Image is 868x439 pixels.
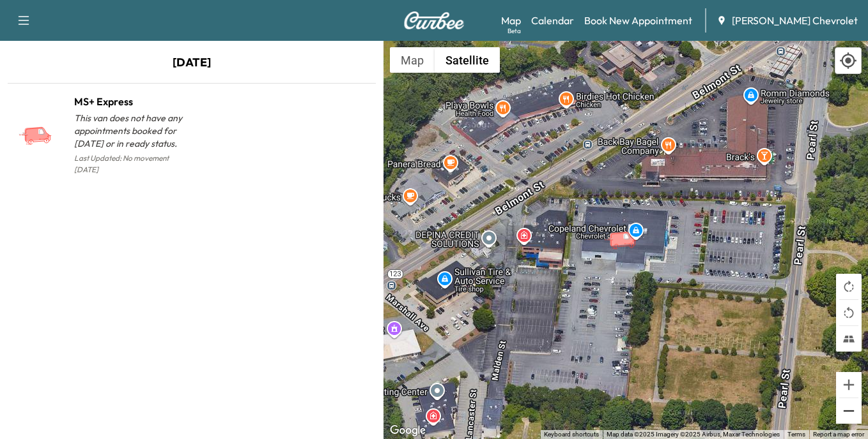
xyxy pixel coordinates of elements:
[836,300,862,325] button: Rotate map counterclockwise
[508,26,521,36] div: Beta
[403,11,465,29] img: Curbee Logo
[544,430,599,439] button: Keyboard shortcuts
[74,94,192,109] h1: MS+ Express
[435,47,500,73] button: Show satellite imagery
[390,47,435,73] button: Show street map
[836,274,862,299] button: Rotate map clockwise
[387,422,429,439] img: Google
[836,326,862,352] button: Tilt map
[836,372,862,398] button: Zoom in
[501,13,521,28] a: MapBeta
[584,13,692,28] a: Book New Appointment
[531,13,574,28] a: Calendar
[732,13,858,28] span: [PERSON_NAME] Chevrolet
[835,47,862,74] div: Recenter map
[607,431,780,438] span: Map data ©2025 Imagery ©2025 Airbus, Maxar Technologies
[836,398,862,424] button: Zoom out
[74,112,192,150] p: This van does not have any appointments booked for [DATE] or in ready status.
[813,431,864,438] a: Report a map error
[603,218,648,240] gmp-advanced-marker: MS+ Express
[787,431,805,438] a: Terms (opens in new tab)
[74,150,192,178] p: Last Updated: No movement [DATE]
[387,422,429,439] a: Open this area in Google Maps (opens a new window)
